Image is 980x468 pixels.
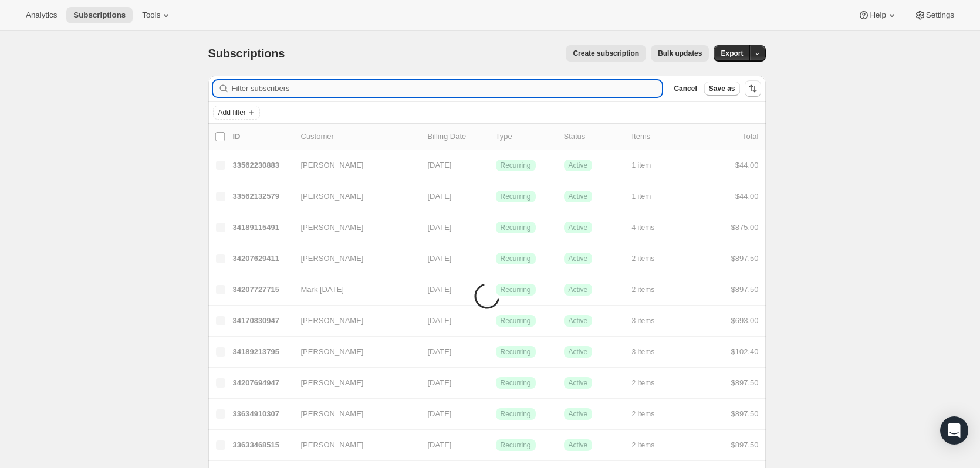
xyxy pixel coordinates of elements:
span: Help [870,11,886,20]
span: Bulk updates [658,49,702,58]
button: Export [714,45,750,62]
button: Help [851,7,904,23]
button: Settings [907,7,961,23]
button: Add filter [213,106,260,120]
button: Tools [135,7,179,23]
button: Cancel [669,82,701,96]
button: Save as [704,82,740,96]
span: Subscriptions [73,11,126,20]
div: Open Intercom Messenger [940,416,968,445]
span: Analytics [26,11,57,20]
span: Add filter [218,108,246,117]
button: Sort the results [745,80,761,97]
span: Create subscription [573,49,639,58]
span: Save as [709,84,735,93]
button: Bulk updates [651,45,709,62]
span: Tools [142,11,160,20]
span: Cancel [674,84,697,93]
span: Subscriptions [208,47,285,60]
button: Create subscription [566,45,646,62]
span: Export [721,49,743,58]
button: Subscriptions [66,7,133,23]
button: Analytics [19,7,64,23]
input: Filter subscribers [232,80,663,97]
span: Settings [926,11,954,20]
